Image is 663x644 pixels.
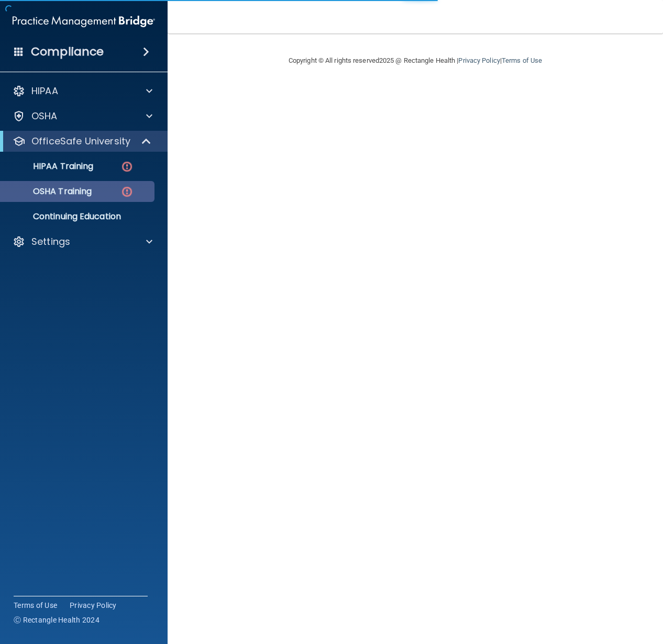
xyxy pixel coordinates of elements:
[120,185,134,198] img: danger-circle.6113f641.png
[502,57,542,64] a: Terms of Use
[31,110,58,122] p: OSHA
[224,44,606,77] div: Copyright © All rights reserved 2025 @ Rectangle Health | |
[458,57,500,64] a: Privacy Policy
[31,235,70,248] p: Settings
[13,11,155,32] img: PMB logo
[31,44,104,59] h4: Compliance
[14,600,57,611] a: Terms of Use
[7,186,92,197] p: OSHA Training
[70,600,117,611] a: Privacy Policy
[7,161,93,172] p: HIPAA Training
[482,570,650,612] iframe: Drift Widget Chat Controller
[7,211,150,222] p: Continuing Education
[31,135,130,148] p: OfficeSafe University
[31,85,58,97] p: HIPAA
[14,615,100,625] span: Ⓒ Rectangle Health 2024
[13,135,152,148] a: OfficeSafe University
[120,160,134,173] img: danger-circle.6113f641.png
[13,110,152,122] a: OSHA
[13,235,152,248] a: Settings
[13,85,152,97] a: HIPAA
